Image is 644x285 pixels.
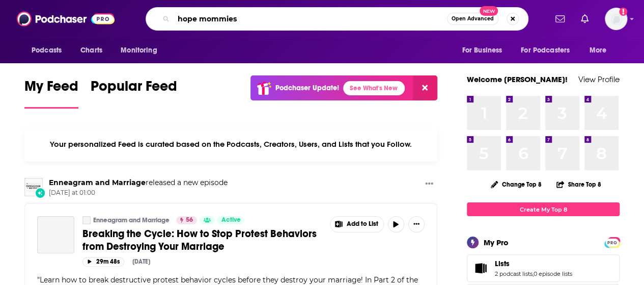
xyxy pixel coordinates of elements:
[485,178,548,191] button: Change Top 8
[578,74,620,84] a: View Profile
[35,187,46,198] div: New Episode
[462,43,502,58] span: For Business
[408,216,425,232] button: Show More Button
[343,81,405,95] a: See What's New
[495,259,572,268] a: Lists
[24,41,75,60] button: open menu
[556,174,602,194] button: Share Top 8
[606,238,618,246] a: PRO
[606,239,618,246] span: PRO
[80,43,102,58] span: Charts
[174,11,447,27] input: Search podcasts, credits, & more...
[74,41,108,60] a: Charts
[146,7,528,31] div: Search podcasts, credits, & more...
[495,270,533,277] a: 2 podcast lists
[82,257,124,267] button: 29m 48s
[480,6,498,16] span: New
[121,43,157,58] span: Monitoring
[176,216,197,224] a: 56
[49,189,228,197] span: [DATE] at 01:00
[91,77,177,109] a: Popular Feed
[619,8,627,16] svg: Add a profile image
[221,215,240,225] span: Active
[32,43,62,58] span: Podcasts
[590,43,607,58] span: More
[91,77,177,101] span: Popular Feed
[217,216,244,224] a: Active
[114,41,170,60] button: open menu
[447,13,498,25] button: Open AdvancedNew
[24,77,78,101] span: My Feed
[37,216,74,253] a: Breaking the Cycle: How to Stop Protest Behaviors from Destroying Your Marriage
[577,10,593,28] a: Show notifications dropdown
[495,259,510,268] span: Lists
[534,270,572,277] a: 0 episode lists
[24,178,43,196] img: Enneagram and Marriage
[533,270,534,277] span: ,
[484,238,509,247] div: My Pro
[467,254,620,282] span: Lists
[132,258,150,265] div: [DATE]
[514,41,584,60] button: open menu
[93,216,170,224] a: Enneagram and Marriage
[467,74,568,84] a: Welcome [PERSON_NAME]!
[82,227,317,253] span: Breaking the Cycle: How to Stop Protest Behaviors from Destroying Your Marriage
[521,43,570,58] span: For Podcasters
[82,216,91,224] a: Enneagram and Marriage
[605,8,627,30] img: User Profile
[275,84,339,92] p: Podchaser Update!
[17,9,115,29] img: Podchaser - Follow, Share and Rate Podcasts
[605,8,627,30] span: Logged in as WPubPR1
[455,41,515,60] button: open menu
[186,215,193,225] span: 56
[24,77,78,109] a: My Feed
[24,127,437,162] div: Your personalized Feed is curated based on the Podcasts, Creators, Users, and Lists that you Follow.
[551,10,569,28] a: Show notifications dropdown
[421,178,437,191] button: Show More Button
[49,178,228,188] h3: released a new episode
[452,16,494,21] span: Open Advanced
[470,261,491,275] a: Lists
[330,217,383,232] button: Show More Button
[605,8,627,30] button: Show profile menu
[82,227,323,253] a: Breaking the Cycle: How to Stop Protest Behaviors from Destroying Your Marriage
[347,220,378,228] span: Add to List
[582,41,620,60] button: open menu
[49,178,146,187] a: Enneagram and Marriage
[467,202,620,216] a: Create My Top 8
